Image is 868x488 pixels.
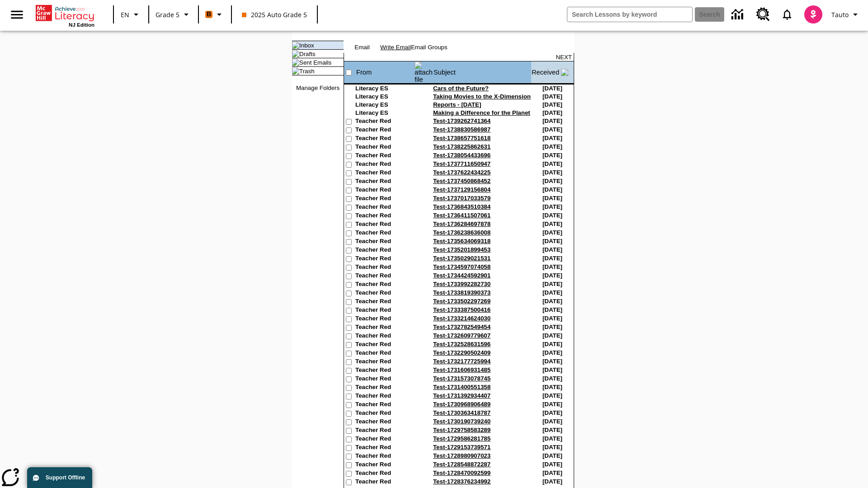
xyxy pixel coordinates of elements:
[751,2,775,27] a: Resource Center, Will open in new tab
[355,341,414,349] td: Teacher Red
[542,93,562,100] nobr: [DATE]
[355,238,414,246] td: Teacher Red
[542,186,562,193] nobr: [DATE]
[355,452,414,461] td: Teacher Red
[542,238,562,244] nobr: [DATE]
[433,332,491,339] a: Test-1732609779607
[433,135,491,141] a: Test-1738657751618
[299,68,315,75] a: Trash
[542,435,562,442] nobr: [DATE]
[355,384,414,392] td: Teacher Red
[355,221,414,229] td: Teacher Red
[354,44,369,51] a: Email
[415,61,433,83] img: attach file
[433,409,491,416] a: Test-1730363418787
[355,332,414,341] td: Teacher Red
[242,10,307,19] span: 2025 Auto Grade 5
[355,126,414,135] td: Teacher Red
[542,281,562,287] nobr: [DATE]
[433,246,491,253] a: Test-1735201899453
[355,461,414,469] td: Teacher Red
[542,452,562,459] nobr: [DATE]
[292,42,299,49] img: folder_icon_pick.gif
[299,59,331,66] a: Sent Emails
[355,160,414,169] td: Teacher Red
[355,281,414,289] td: Teacher Red
[433,427,491,433] a: Test-1729758583289
[433,375,491,382] a: Test-1731573078745
[542,315,562,322] nobr: [DATE]
[356,69,372,76] a: From
[542,229,562,236] nobr: [DATE]
[433,152,491,159] a: Test-1738054433696
[542,117,562,124] nobr: [DATE]
[542,263,562,270] nobr: [DATE]
[355,178,414,186] td: Teacher Red
[202,6,228,23] button: Boost Class color is orange. Change class color
[433,221,491,227] a: Test-1736284697878
[355,203,414,212] td: Teacher Red
[542,298,562,305] nobr: [DATE]
[831,10,849,19] span: Tauto
[355,186,414,195] td: Teacher Red
[433,478,491,485] a: Test-1728376234992
[355,418,414,427] td: Teacher Red
[542,392,562,399] nobr: [DATE]
[433,93,531,100] a: Taking Movies to the X-Dimension
[433,195,491,202] a: Test-1737017033579
[292,59,299,66] img: folder_icon.gif
[355,401,414,409] td: Teacher Red
[542,469,562,476] nobr: [DATE]
[355,469,414,478] td: Teacher Red
[433,238,491,244] a: Test-1735634069318
[532,69,559,76] a: Received
[433,229,491,236] a: Test-1736238636008
[433,255,491,262] a: Test-1735029021531
[567,7,692,22] input: search field
[433,101,481,108] a: Reports - [DATE]
[355,306,414,315] td: Teacher Red
[775,3,799,26] a: Notifications
[433,349,491,356] a: Test-1732290502409
[355,315,414,324] td: Teacher Red
[433,461,491,468] a: Test-1728548872287
[542,444,562,450] nobr: [DATE]
[121,10,129,19] span: EN
[355,392,414,401] td: Teacher Red
[542,366,562,373] nobr: [DATE]
[299,42,314,49] a: Inbox
[355,263,414,272] td: Teacher Red
[433,366,491,373] a: Test-1731606931485
[355,85,414,93] td: Literacy ES
[433,126,491,133] a: Test-1738830586987
[542,152,562,159] nobr: [DATE]
[433,418,491,425] a: Test-1730190739240
[433,281,491,287] a: Test-1733992282730
[355,272,414,281] td: Teacher Red
[433,117,491,124] a: Test-1739262741364
[46,474,85,481] span: Support Offline
[433,469,491,476] a: Test-1728470092599
[542,375,562,382] nobr: [DATE]
[355,135,414,143] td: Teacher Red
[355,195,414,203] td: Teacher Red
[433,452,491,459] a: Test-1728980907023
[355,427,414,435] td: Teacher Red
[542,85,562,92] nobr: [DATE]
[542,160,562,167] nobr: [DATE]
[355,255,414,263] td: Teacher Red
[542,341,562,347] nobr: [DATE]
[433,341,491,347] a: Test-1732528631596
[296,84,340,91] a: Manage Folders
[542,212,562,219] nobr: [DATE]
[292,50,299,57] img: folder_icon.gif
[542,349,562,356] nobr: [DATE]
[433,444,491,450] a: Test-1729153739571
[542,135,562,141] nobr: [DATE]
[542,401,562,408] nobr: [DATE]
[556,54,572,61] a: NEXT
[355,298,414,306] td: Teacher Red
[542,195,562,202] nobr: [DATE]
[542,427,562,433] nobr: [DATE]
[542,203,562,210] nobr: [DATE]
